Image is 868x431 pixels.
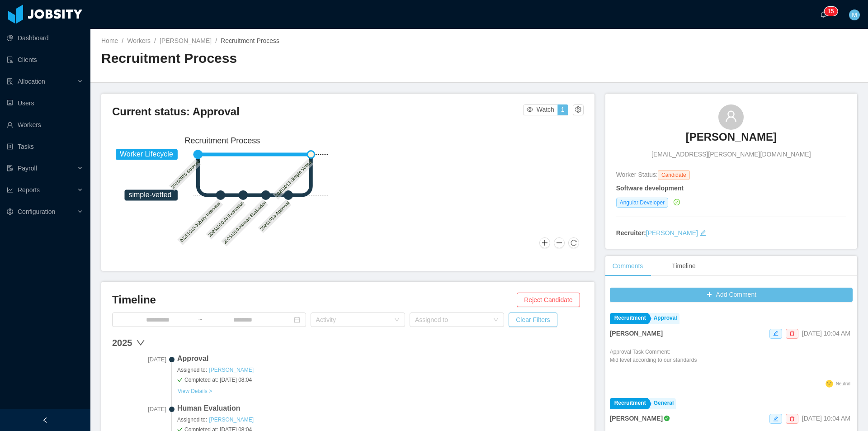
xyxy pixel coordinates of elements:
span: [DATE] [112,355,166,364]
div: 2025 down [112,336,584,350]
i: icon: setting [7,208,13,215]
span: Assigned to: [177,416,584,424]
button: Zoom In [539,237,550,248]
span: [EMAIL_ADDRESS][PERSON_NAME][DOMAIN_NAME] [651,150,811,159]
span: down [136,338,145,347]
p: 1 [828,7,831,16]
button: Reject Candidate [517,293,580,307]
span: Neutral [836,381,850,386]
span: Allocation [18,78,45,85]
span: [DATE] [112,405,166,414]
a: Workers [127,37,151,44]
tspan: Worker Lifecycle [120,150,173,158]
span: Reports [18,186,40,194]
span: / [122,37,123,44]
a: icon: userWorkers [7,116,83,134]
a: [PERSON_NAME] [208,416,254,423]
a: Approval [649,313,679,324]
span: Human Evaluation [177,403,584,414]
text: Recruitment Process [185,136,260,145]
h3: [PERSON_NAME] [686,130,777,144]
a: [PERSON_NAME] [686,130,777,150]
h3: Current status: Approval [112,104,523,119]
a: Recruitment [610,398,648,409]
i: icon: edit [773,331,778,336]
span: Angular Developer [616,198,668,208]
button: Zoom Out [554,237,565,248]
text: 20251010-Human Evaluation [222,200,267,245]
i: icon: user [725,110,737,123]
p: Mid level according to our standards [610,356,697,364]
strong: [PERSON_NAME] [610,415,663,422]
a: [PERSON_NAME] [646,229,698,237]
button: 1 [557,104,568,115]
tspan: simple-vetted [129,191,172,199]
button: icon: setting [573,104,584,115]
span: [DATE] 10:04 AM [802,415,850,422]
button: Reset Zoom [568,237,579,248]
strong: Software development [616,185,684,192]
span: Completed at: [DATE] 08:04 [177,376,584,384]
text: 20250925-Sourced [170,159,201,189]
i: icon: check [177,377,183,383]
i: icon: line-chart [7,187,13,193]
a: icon: robotUsers [7,94,83,112]
a: General [649,398,676,409]
i: icon: bell [820,11,826,18]
sup: 15 [824,7,837,16]
span: Candidate [658,170,690,180]
h2: Recruitment Process [101,49,479,68]
span: Worker Status: [616,171,658,178]
i: icon: check-circle [674,199,680,205]
i: icon: solution [7,78,13,85]
div: Activity [316,315,390,324]
span: [DATE] 10:04 AM [802,330,850,337]
a: icon: pie-chartDashboard [7,29,83,47]
a: Home [101,37,118,44]
i: icon: calendar [294,317,300,323]
a: icon: check-circle [672,199,680,206]
i: icon: file-protect [7,165,13,171]
span: / [154,37,156,44]
button: icon: plusAdd Comment [610,288,853,302]
button: View Details > [177,388,212,395]
span: Recruitment Process [221,37,279,44]
a: View Details > [177,387,212,394]
div: Assigned to [415,315,489,324]
text: 20251013-Simple Vetted [274,160,313,198]
a: icon: auditClients [7,51,83,69]
span: Configuration [18,208,55,215]
strong: Recruiter: [616,229,646,237]
i: icon: down [394,317,400,323]
text: 20251010-AI Evaluation [208,200,245,237]
strong: [PERSON_NAME] [610,330,663,337]
i: icon: edit [773,416,778,422]
i: icon: down [493,317,499,323]
a: Recruitment [610,313,648,324]
i: icon: delete [789,331,795,336]
div: Timeline [665,256,703,276]
span: M [852,9,857,20]
div: Approval Task Comment: [610,348,697,378]
i: icon: delete [789,416,795,422]
span: Assigned to: [177,366,584,374]
i: icon: edit [700,230,706,236]
div: Comments [605,256,651,276]
a: [PERSON_NAME] [160,37,212,44]
button: icon: eyeWatch [523,104,558,115]
p: 5 [831,7,834,16]
text: 20251010-Jobsity Interview [179,201,222,243]
span: Payroll [18,165,37,172]
span: / [215,37,217,44]
a: icon: profileTasks [7,137,83,156]
button: Clear Filters [509,313,557,327]
h3: Timeline [112,293,517,307]
text: 20251013-Approval [259,200,290,231]
a: [PERSON_NAME] [208,366,254,374]
span: Approval [177,353,584,364]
